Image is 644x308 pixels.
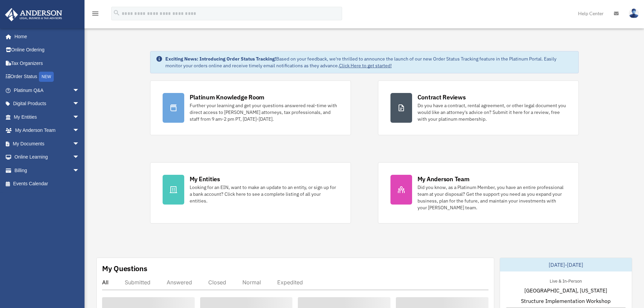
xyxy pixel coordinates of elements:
a: menu [91,12,99,18]
div: My Entities [190,175,220,183]
div: Expedited [277,279,303,286]
div: My Questions [102,263,147,274]
div: Based on your feedback, we're thrilled to announce the launch of our new Order Status Tracking fe... [165,55,573,69]
span: Structure Implementation Workshop [521,297,611,305]
a: Tax Organizers [5,56,90,70]
a: My Entities Looking for an EIN, want to make an update to an entity, or sign up for a bank accoun... [150,162,351,223]
img: Anderson Advisors Platinum Portal [3,8,64,21]
a: Click Here to get started! [339,63,392,69]
a: My Anderson Teamarrow_drop_down [5,124,90,137]
div: NEW [39,72,54,82]
div: [DATE]-[DATE] [500,258,632,271]
div: Did you know, as a Platinum Member, you have an entire professional team at your disposal? Get th... [418,184,566,211]
span: arrow_drop_down [73,97,86,111]
span: [GEOGRAPHIC_DATA], [US_STATE] [524,286,607,294]
a: Online Ordering [5,43,90,57]
i: menu [91,9,99,18]
span: arrow_drop_down [73,110,86,124]
a: My Entitiesarrow_drop_down [5,110,90,124]
a: Online Learningarrow_drop_down [5,150,90,164]
a: Platinum Q&Aarrow_drop_down [5,84,90,97]
a: My Anderson Team Did you know, as a Platinum Member, you have an entire professional team at your... [378,162,579,223]
div: Submitted [125,279,150,286]
div: Do you have a contract, rental agreement, or other legal document you would like an attorney's ad... [418,102,566,122]
div: Answered [167,279,192,286]
a: My Documentsarrow_drop_down [5,137,90,150]
div: Looking for an EIN, want to make an update to an entity, or sign up for a bank account? Click her... [190,184,338,204]
a: Billingarrow_drop_down [5,164,90,177]
img: User Pic [629,8,639,18]
a: Platinum Knowledge Room Further your learning and get your questions answered real-time with dire... [150,80,351,135]
a: Order StatusNEW [5,70,90,84]
a: Home [5,30,86,43]
a: Digital Productsarrow_drop_down [5,97,90,111]
div: Further your learning and get your questions answered real-time with direct access to [PERSON_NAM... [190,102,338,122]
div: Closed [208,279,226,286]
strong: Exciting News: Introducing Order Status Tracking! [165,56,276,62]
div: Platinum Knowledge Room [190,93,265,101]
i: search [113,9,120,17]
div: All [102,279,109,286]
div: Normal [242,279,261,286]
span: arrow_drop_down [73,124,86,138]
span: arrow_drop_down [73,137,86,151]
div: Contract Reviews [418,93,466,101]
a: Contract Reviews Do you have a contract, rental agreement, or other legal document you would like... [378,80,579,135]
div: My Anderson Team [418,175,470,183]
span: arrow_drop_down [73,164,86,177]
span: arrow_drop_down [73,84,86,97]
a: Events Calendar [5,177,90,191]
div: Live & In-Person [544,277,587,284]
span: arrow_drop_down [73,150,86,164]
